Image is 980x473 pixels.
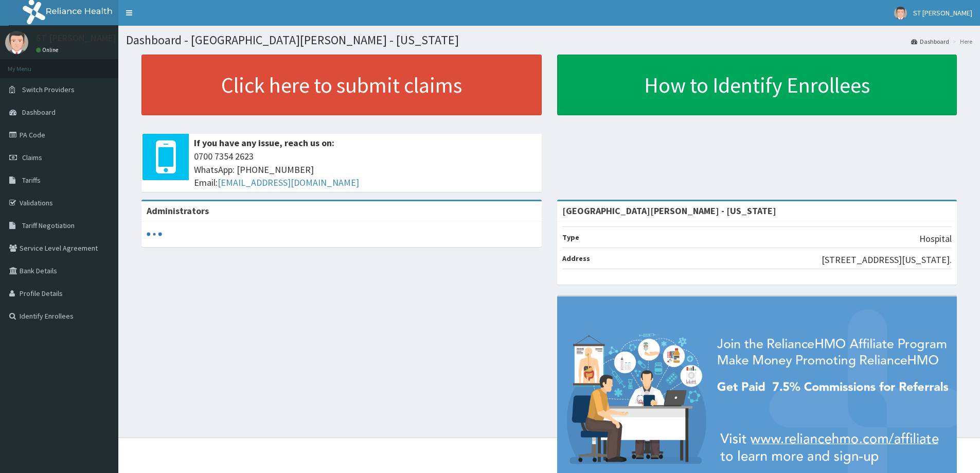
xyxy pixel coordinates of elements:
span: Tariff Negotiation [22,221,75,230]
b: Administrators [147,205,209,217]
strong: [GEOGRAPHIC_DATA][PERSON_NAME] - [US_STATE] [562,205,776,217]
a: How to Identify Enrollees [557,55,957,115]
span: Tariffs [22,176,41,185]
a: Online [36,46,61,54]
span: 0700 7354 2623 WhatsApp: [PHONE_NUMBER] Email: [194,150,537,189]
b: Address [562,254,590,263]
span: Claims [22,153,42,162]
a: Dashboard [911,37,949,46]
p: Hospital [919,232,952,246]
span: Switch Providers [22,85,75,94]
span: Dashboard [22,108,56,117]
img: User Image [5,31,28,54]
a: [EMAIL_ADDRESS][DOMAIN_NAME] [218,177,359,188]
svg: audio-loading [147,226,162,242]
h1: Dashboard - [GEOGRAPHIC_DATA][PERSON_NAME] - [US_STATE] [126,33,972,47]
span: ST [PERSON_NAME] [913,8,972,17]
b: If you have any issue, reach us on: [194,137,334,149]
p: [STREET_ADDRESS][US_STATE]. [822,253,952,267]
b: Type [562,233,579,242]
a: Click here to submit claims [141,55,542,115]
img: User Image [894,7,907,20]
li: Here [950,37,972,46]
p: ST [PERSON_NAME] [36,33,116,43]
